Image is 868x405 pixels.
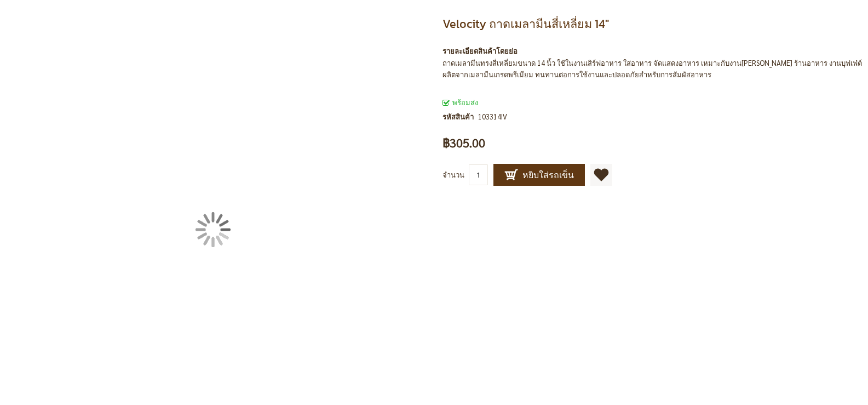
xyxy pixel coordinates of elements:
[478,111,507,123] div: 103314IV
[442,137,485,149] span: ฿305.00
[504,168,574,181] span: หยิบใส่รถเข็น
[590,164,612,186] a: เพิ่มไปยังรายการโปรด
[442,15,609,33] span: Velocity ถาดเมลามีนสี่เหลี่ยม 14"
[442,46,518,55] strong: รายละเอียดสินค้าโดยย่อ
[442,170,464,179] span: จำนวน
[493,164,585,186] button: หยิบใส่รถเข็น
[442,98,478,107] span: พร้อมส่ง
[442,111,478,123] strong: รหัสสินค้า
[196,212,231,247] img: กำลังโหลด...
